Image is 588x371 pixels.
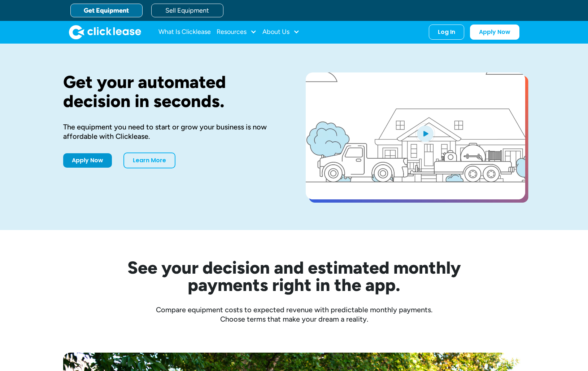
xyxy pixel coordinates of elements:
[63,72,283,111] h1: Get your automated decision in seconds.
[63,305,525,324] div: Compare equipment costs to expected revenue with predictable monthly payments. Choose terms that ...
[217,25,257,39] div: Resources
[63,153,112,168] a: Apply Now
[306,72,525,199] a: open lightbox
[69,25,141,39] img: Clicklease logo
[151,4,223,17] a: Sell Equipment
[70,4,143,17] a: Get Equipment
[438,28,455,36] div: Log In
[415,123,435,143] img: Blue play button logo on a light blue circular background
[262,25,300,39] div: About Us
[123,153,175,168] a: Learn More
[63,122,283,141] div: The equipment you need to start or grow your business is now affordable with Clicklease.
[69,25,141,39] a: home
[470,25,519,40] a: Apply Now
[158,25,211,39] a: What Is Clicklease
[92,259,496,293] h2: See your decision and estimated monthly payments right in the app.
